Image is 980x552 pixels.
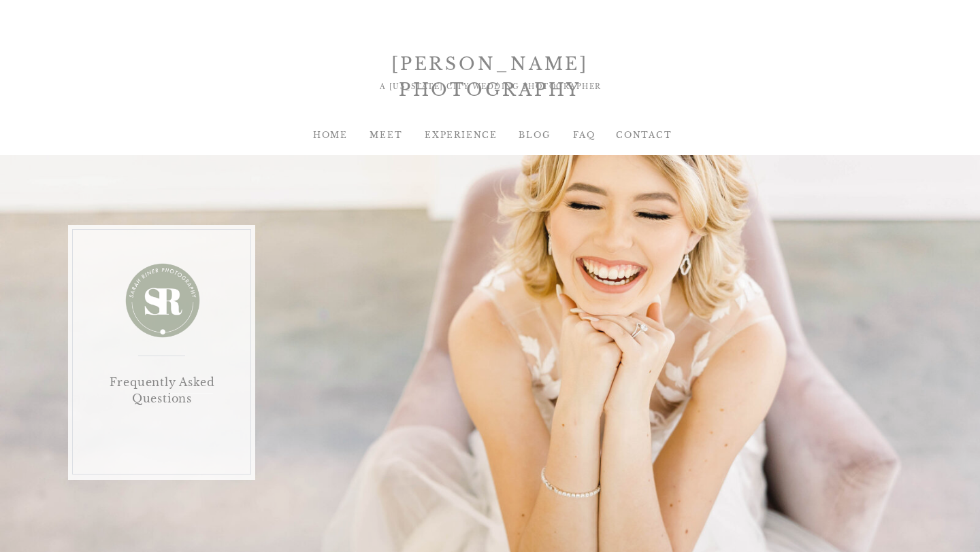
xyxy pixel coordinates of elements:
a: FAQ [557,129,612,141]
div: A [US_STATE] CITY WEDDING PHOTOGRAPHER [325,82,655,105]
a: BLOG [507,129,562,141]
a: HOME [303,129,358,141]
a: MEET [359,129,414,141]
h1: Frequently Asked Questions [90,374,234,430]
a: Contact [616,129,671,141]
div: [PERSON_NAME] PHOTOGRAPHY [311,52,669,76]
a: EXPERIENCE [425,129,480,141]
